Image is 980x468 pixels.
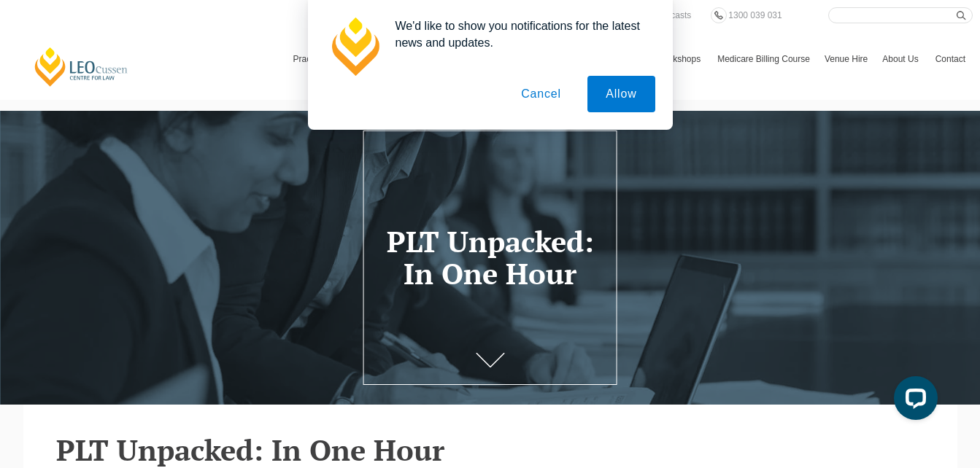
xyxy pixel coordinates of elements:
iframe: LiveChat chat widget [882,370,944,432]
div: We'd like to show you notifications for the latest news and updates. [384,17,655,51]
button: Allow [587,76,655,112]
button: Cancel [503,76,579,112]
img: notification icon [325,17,384,76]
h1: PLT Unpacked: In One Hour [372,225,607,289]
